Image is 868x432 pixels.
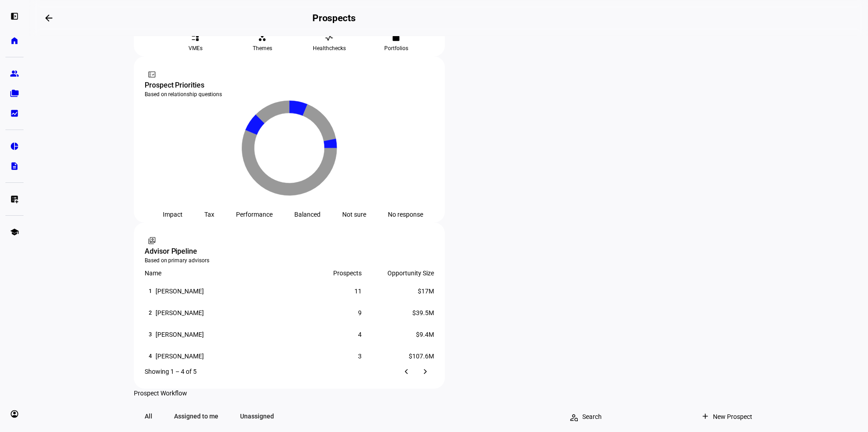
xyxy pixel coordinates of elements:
[289,353,362,360] div: 3
[147,236,156,245] mat-icon: switch_account
[145,329,156,340] div: 3
[701,412,710,421] mat-icon: add
[362,353,434,360] div: $107.6M
[325,34,333,42] eth-mat-symbol: vital_signs
[10,89,19,98] eth-mat-symbol: folder_copy
[204,211,214,218] div: Tax
[420,366,431,377] mat-icon: chevron_right
[388,211,423,218] div: No response
[10,195,19,204] eth-mat-symbol: list_alt_add
[289,309,362,316] div: 9
[312,13,356,23] h2: Prospects
[10,409,19,418] eth-mat-symbol: account_circle
[145,91,434,98] div: Based on relationship questions
[289,288,362,295] div: 11
[145,286,156,297] div: 1
[10,142,19,151] eth-mat-symbol: pie_chart
[145,80,434,91] div: Prospect Priorities
[163,407,229,425] span: Assigned to me
[145,257,434,264] div: Based on primary advisors
[191,34,199,42] eth-mat-symbol: event_list
[156,353,204,360] div: [PERSON_NAME]
[289,331,362,338] div: 4
[163,211,183,218] div: Impact
[5,32,24,50] a: home
[229,407,285,425] span: Unassigned
[5,65,24,83] a: group
[5,157,24,175] a: description
[342,211,366,218] div: Not sure
[581,412,656,421] input: Search
[145,269,289,277] div: Name
[362,309,434,316] div: $39.5M
[10,36,19,45] eth-mat-symbol: home
[392,34,400,42] eth-mat-symbol: work
[156,309,204,316] div: [PERSON_NAME]
[569,412,578,421] mat-icon: person_search
[384,45,408,52] span: Portfolios
[693,408,763,426] button: New Prospect
[147,70,156,79] mat-icon: fact_check
[5,104,24,122] a: bid_landscape
[145,351,156,362] div: 4
[145,246,434,257] div: Advisor Pipeline
[134,407,163,425] span: All
[236,211,273,218] div: Performance
[294,211,321,218] div: Balanced
[10,12,19,21] eth-mat-symbol: left_panel_open
[713,408,752,426] span: New Prospect
[258,34,266,42] eth-mat-symbol: workspaces
[362,331,434,338] div: $9.4M
[10,228,19,237] eth-mat-symbol: school
[134,390,763,397] div: Prospect Workflow
[5,137,24,155] a: pie_chart
[362,269,434,277] div: Opportunity Size
[289,269,362,277] div: Prospects
[156,331,204,338] div: [PERSON_NAME]
[253,45,272,52] span: Themes
[10,69,19,78] eth-mat-symbol: group
[189,45,203,52] span: VMEs
[145,307,156,318] div: 2
[156,288,204,295] div: [PERSON_NAME]
[362,288,434,295] div: $17M
[145,368,197,375] div: Showing 1 – 4 of 5
[43,13,54,23] mat-icon: arrow_backwards
[5,84,24,102] a: folder_copy
[313,45,346,52] span: Healthchecks
[10,109,19,118] eth-mat-symbol: bid_landscape
[10,162,19,171] eth-mat-symbol: description
[134,408,285,426] mat-button-toggle-group: Filter prospects by advisor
